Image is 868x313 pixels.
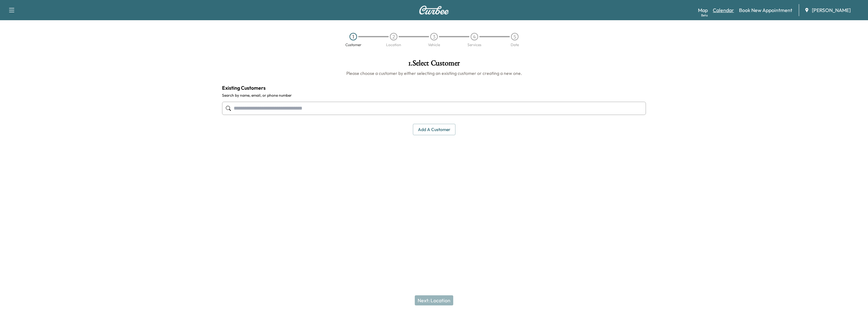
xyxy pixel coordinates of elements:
a: Book New Appointment [739,6,792,14]
h4: Existing Customers [222,84,646,92]
span: [PERSON_NAME] [812,6,851,14]
div: Location [386,43,401,47]
div: Date [511,43,519,47]
button: Add a customer [413,124,455,135]
div: Services [467,43,481,47]
label: Search by name, email, or phone number [222,93,646,98]
div: Vehicle [428,43,440,47]
img: Curbee Logo [419,6,449,15]
div: 2 [390,33,397,40]
h1: 1 . Select Customer [222,59,646,70]
div: 3 [430,33,438,40]
a: Calendar [713,6,734,14]
a: MapBeta [698,6,708,14]
div: 4 [471,33,478,40]
div: Beta [701,13,708,18]
div: 1 [349,33,357,40]
h6: Please choose a customer by either selecting an existing customer or creating a new one. [222,70,646,76]
div: Customer [345,43,361,47]
div: 5 [511,33,519,40]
